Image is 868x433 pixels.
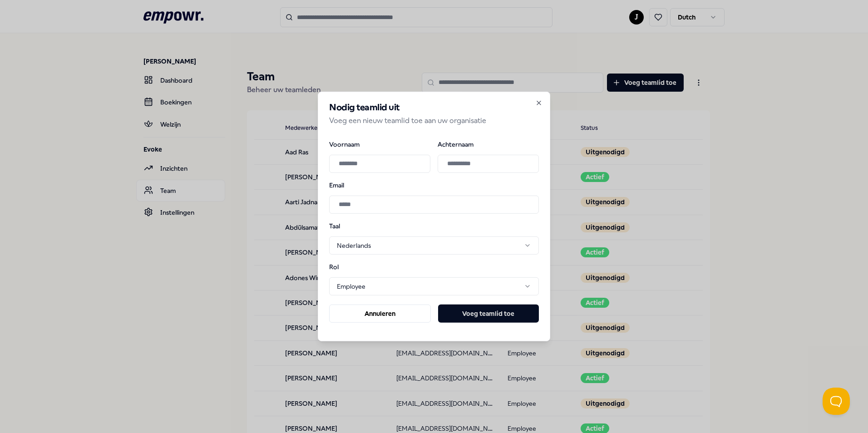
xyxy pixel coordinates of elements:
button: Annuleren [329,305,431,323]
label: Taal [329,222,376,229]
p: Voeg een nieuw teamlid toe aan uw organisatie [329,115,539,127]
label: Rol [329,264,376,270]
label: Achternaam [438,141,539,147]
button: Voeg teamlid toe [438,305,539,323]
h2: Nodig teamlid uit [329,103,539,112]
label: Email [329,182,539,188]
label: Voornaam [329,141,430,147]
